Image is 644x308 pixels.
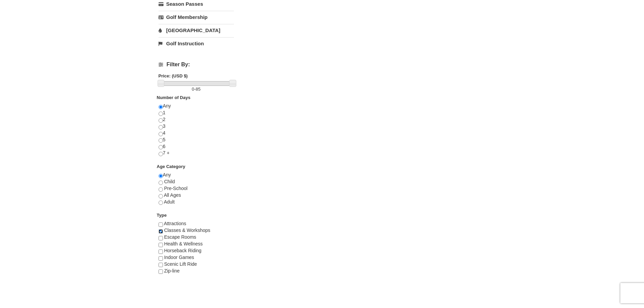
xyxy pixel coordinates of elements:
a: Golf Membership [159,11,234,23]
a: Golf Instruction [159,37,234,50]
strong: Price: (USD $) [159,73,188,78]
span: Child [164,179,175,184]
span: Health & Wellness [164,241,202,246]
span: Classes & Workshops [164,228,210,233]
strong: Type [157,213,167,218]
label: - [159,86,234,93]
div: Any [159,172,234,212]
span: Adult [164,199,175,205]
span: Indoor Games [164,255,194,260]
span: Escape Rooms [164,234,196,240]
span: Pre-School [164,186,187,191]
span: Zip-line [164,268,180,274]
span: Horseback Riding [164,248,201,253]
span: 0 [192,87,194,92]
a: [GEOGRAPHIC_DATA] [159,24,234,37]
h4: Filter By: [159,62,234,68]
strong: Age Category [157,164,186,169]
span: Scenic Lift Ride [164,261,197,267]
span: All Ages [164,192,181,198]
div: Any 1 2 3 4 5 6 7 + [159,103,234,163]
strong: Number of Days [157,95,191,100]
span: 85 [196,87,200,92]
span: Attractions [164,221,186,226]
